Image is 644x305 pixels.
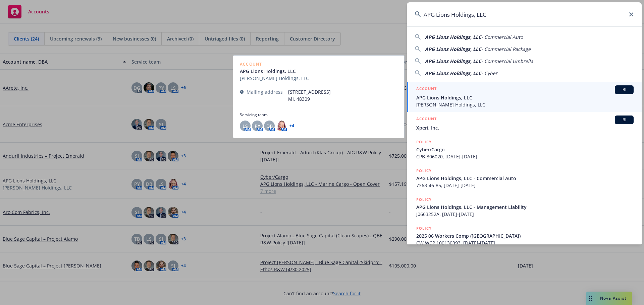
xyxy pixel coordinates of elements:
span: Cyber/Cargo [416,146,634,153]
a: POLICYAPG Lions Holdings, LLC - Commercial Auto7363-46-85, [DATE]-[DATE] [407,164,642,193]
a: ACCOUNTBIXperi, Inc. [407,112,642,135]
span: APG Lions Holdings, LLC - Management Liability [416,204,634,211]
span: - Commercial Umbrella [481,58,533,64]
span: - Commercial Package [481,46,531,52]
span: BI [618,117,631,123]
span: APG Lions Holdings, LLC [425,58,481,64]
a: POLICY2025 06 Workers Comp ([GEOGRAPHIC_DATA])CW WCP 100130393, [DATE]-[DATE] [407,221,642,250]
span: Xperi, Inc. [416,124,634,131]
span: APG Lions Holdings, LLC [416,94,634,101]
h5: ACCOUNT [416,85,437,93]
span: - Cyber [481,70,497,76]
h5: POLICY [416,225,432,232]
span: CW WCP 100130393, [DATE]-[DATE] [416,239,634,246]
span: APG Lions Holdings, LLC - Commercial Auto [416,175,634,182]
h5: POLICY [416,196,432,203]
span: J0663252A, [DATE]-[DATE] [416,211,634,218]
a: POLICYCyber/CargoCPB-306020, [DATE]-[DATE] [407,135,642,164]
h5: ACCOUNT [416,116,437,124]
span: APG Lions Holdings, LLC [425,46,481,52]
span: BI [618,87,631,93]
h5: POLICY [416,139,432,145]
input: Search... [407,2,642,26]
span: CPB-306020, [DATE]-[DATE] [416,153,634,160]
span: 2025 06 Workers Comp ([GEOGRAPHIC_DATA]) [416,232,634,239]
h5: POLICY [416,167,432,174]
span: APG Lions Holdings, LLC [425,70,481,76]
span: [PERSON_NAME] Holdings, LLC [416,101,634,108]
span: - Commercial Auto [481,34,523,40]
span: APG Lions Holdings, LLC [425,34,481,40]
a: POLICYAPG Lions Holdings, LLC - Management LiabilityJ0663252A, [DATE]-[DATE] [407,193,642,221]
span: 7363-46-85, [DATE]-[DATE] [416,182,634,189]
a: ACCOUNTBIAPG Lions Holdings, LLC[PERSON_NAME] Holdings, LLC [407,82,642,112]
